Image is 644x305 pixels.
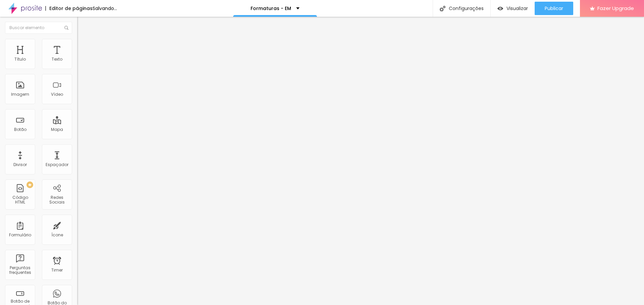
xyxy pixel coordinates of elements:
[44,195,70,205] div: Redes Sociais
[51,92,63,97] div: Vídeo
[251,6,291,11] p: Formaturas - EM
[52,57,62,62] div: Texto
[46,162,68,167] div: Espaçador
[506,6,528,11] span: Visualizar
[9,233,31,237] div: Formulário
[497,6,503,11] img: view-1.svg
[535,2,573,15] button: Publicar
[597,5,634,11] span: Fazer Upgrade
[51,233,63,237] div: Ícone
[5,22,72,34] input: Buscar elemento
[491,2,535,15] button: Visualizar
[7,195,33,205] div: Código HTML
[51,268,63,273] div: Timer
[93,6,117,11] div: Salvando...
[64,26,68,30] img: Icone
[440,6,445,11] img: Icone
[7,265,33,275] div: Perguntas frequentes
[13,162,27,167] div: Divisor
[14,127,26,132] div: Botão
[14,57,26,62] div: Título
[11,92,29,97] div: Imagem
[545,6,563,11] span: Publicar
[45,6,93,11] div: Editor de páginas
[77,17,644,305] iframe: Editor
[51,127,63,132] div: Mapa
